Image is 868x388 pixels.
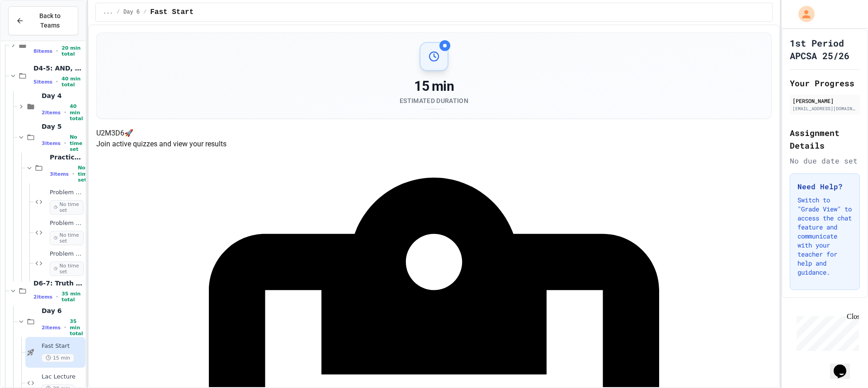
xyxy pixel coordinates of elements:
[70,134,84,152] span: No time set
[56,293,58,300] span: •
[50,189,84,196] span: Problem 1: Game Day Checker
[793,313,859,351] iframe: chat widget
[72,170,74,178] span: •
[50,231,84,245] span: No time set
[790,155,860,166] div: No due date set
[70,318,84,337] span: 35 min total
[790,37,860,62] h1: 1st Period APCSA 25/26
[793,105,857,112] div: [EMAIL_ADDRESS][DOMAIN_NAME]
[78,165,90,183] span: No time set
[143,9,146,16] span: /
[42,307,84,315] span: Day 6
[42,92,84,100] span: Day 4
[42,110,61,116] span: 2 items
[117,9,120,16] span: /
[50,171,69,177] span: 3 items
[56,47,58,55] span: •
[33,79,52,85] span: 5 items
[61,45,84,57] span: 20 min total
[61,76,84,88] span: 40 min total
[64,140,66,147] span: •
[50,262,84,276] span: No time set
[33,279,84,287] span: D6-7: Truth Tables & Combinatorics, DeMorgan's Law
[400,96,468,105] div: Estimated Duration
[42,354,74,362] span: 15 min
[790,126,860,152] h2: Assignment Details
[56,78,58,85] span: •
[33,64,84,72] span: D4-5: AND, [GEOGRAPHIC_DATA], NOT
[400,78,468,94] div: 15 min
[8,6,78,35] button: Back to Teams
[42,373,84,381] span: Lac Lecture
[42,140,61,146] span: 3 items
[29,11,71,30] span: Back to Teams
[64,109,66,116] span: •
[830,352,859,379] iframe: chat widget
[42,325,61,331] span: 2 items
[42,122,84,131] span: Day 5
[50,153,84,161] span: Practice (20 mins)
[50,200,84,215] span: No time set
[96,128,772,139] h4: U2M3D6 🚀
[4,4,62,57] div: Chat with us now!Close
[103,9,113,16] span: ...
[50,250,84,258] span: Problem 3: Perfect Game Checker
[96,139,772,150] p: Join active quizzes and view your results
[790,77,860,89] h2: Your Progress
[33,48,52,54] span: 8 items
[61,291,84,303] span: 35 min total
[50,220,84,227] span: Problem 2: Player Eligibility
[797,181,852,192] h3: Need Help?
[33,294,52,300] span: 2 items
[150,7,193,18] span: Fast Start
[793,97,857,105] div: [PERSON_NAME]
[123,9,140,16] span: Day 6
[64,324,66,331] span: •
[70,103,84,122] span: 40 min total
[797,196,852,277] p: Switch to "Grade View" to access the chat feature and communicate with your teacher for help and ...
[42,342,84,350] span: Fast Start
[789,4,817,24] div: My Account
